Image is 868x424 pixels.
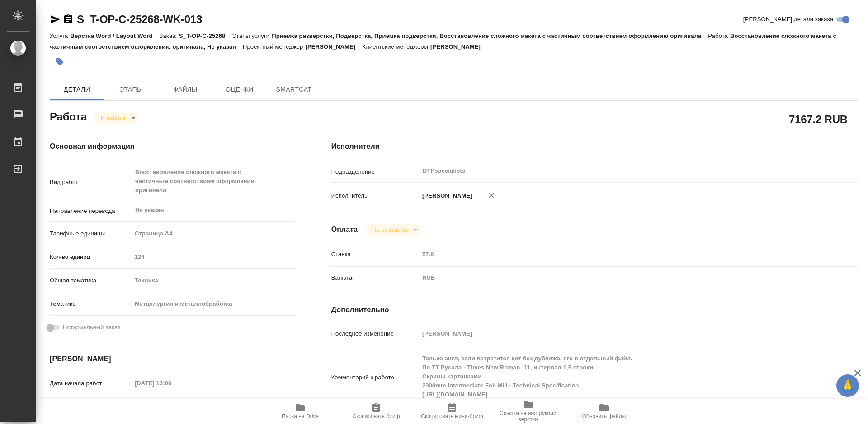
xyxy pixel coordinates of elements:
span: Обновить файлы [582,413,626,419]
p: [PERSON_NAME] [419,191,472,200]
p: Тарифные единицы [50,229,132,238]
button: Обновить файлы [566,399,642,424]
p: Дата начала работ [50,379,132,388]
button: Скопировать ссылку для ЯМессенджера [50,14,61,25]
div: В работе [365,224,420,236]
span: [PERSON_NAME] детали заказа [743,15,833,24]
button: Скопировать мини-бриф [414,399,490,424]
span: Этапы [109,84,153,95]
p: Тематика [50,300,132,309]
span: SmartCat [272,84,316,95]
p: Направление перевода [50,207,132,216]
h4: Основная информация [50,141,295,152]
h4: Дополнительно [331,304,858,315]
textarea: Только англ, если встретится кит без дубляжа, его в отдельный файл. По ТТ Русала - Times New Roma... [419,351,814,402]
p: Последнее изменение [331,329,419,338]
h4: Исполнители [331,141,858,152]
input: Пустое поле [419,248,814,261]
span: Папка на Drive [282,413,319,419]
button: В работе [98,114,128,122]
p: [PERSON_NAME] [430,43,487,50]
p: Верстка Word / Layout Word [70,32,159,39]
button: Ссылка на инструкции верстки [490,399,566,424]
p: Заказ: [160,32,179,39]
button: Папка на Drive [262,399,338,424]
h4: [PERSON_NAME] [50,354,295,364]
span: Скопировать мини-бриф [421,413,483,419]
p: Проектный менеджер [243,43,305,50]
div: Техника [132,273,295,288]
input: Пустое поле [419,327,814,340]
p: [PERSON_NAME] [305,43,362,50]
input: Пустое поле [132,377,211,390]
span: Скопировать бриф [352,413,400,419]
p: Работа [708,32,730,39]
button: Скопировать ссылку [63,14,74,25]
button: Скопировать бриф [338,399,414,424]
div: RUB [419,270,814,286]
p: Кол-во единиц [50,253,132,262]
div: Страница А4 [132,226,295,241]
h2: 7167.2 RUB [789,111,848,127]
button: Не оплачена [369,226,410,234]
span: 🙏 [840,376,855,395]
p: Ставка [331,250,419,259]
p: Общая тематика [50,276,132,285]
p: Клиентские менеджеры [362,43,430,50]
p: Исполнитель [331,191,419,200]
span: Нотариальный заказ [63,323,120,332]
p: Комментарий к работе [331,373,419,382]
div: В работе [94,112,139,124]
span: Файлы [164,84,207,95]
p: Этапы услуги [232,32,272,39]
a: S_T-OP-C-25268-WK-013 [77,13,202,25]
h2: Работа [50,108,87,124]
span: Оценки [218,84,261,95]
button: Удалить исполнителя [481,185,501,205]
p: Услуга [50,32,70,39]
input: Пустое поле [132,250,295,263]
button: Добавить тэг [50,52,70,72]
p: Приемка разверстки, Подверстка, Приемка подверстки, Восстановление сложного макета с частичным со... [272,32,708,39]
p: Подразделение [331,167,419,176]
h4: Оплата [331,224,358,235]
div: Металлургия и металлобработка [132,296,295,312]
span: Детали [55,84,99,95]
button: 🙏 [836,374,859,397]
p: Вид работ [50,178,132,187]
p: S_T-OP-C-25268 [179,32,232,39]
p: Валюта [331,273,419,282]
span: Ссылка на инструкции верстки [495,410,561,423]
